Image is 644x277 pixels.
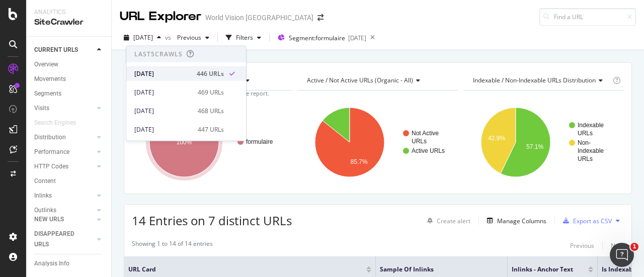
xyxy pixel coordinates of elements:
div: Content [34,176,56,187]
a: Movements [34,74,104,84]
text: 100% [177,139,192,146]
text: Indexable [578,147,604,154]
div: 469 URLs [198,87,224,97]
a: Analysis Info [34,258,104,269]
text: formulaire [246,138,273,145]
div: Next [611,241,624,250]
div: Overview [34,59,58,70]
div: NEW URLS [34,214,64,225]
img: logo_orange.svg [16,16,24,24]
div: v 4.0.25 [28,16,49,24]
h4: Indexable / Non-Indexable URLs Distribution [471,72,611,88]
svg: A chart. [297,99,455,186]
text: Not Active [412,130,439,137]
img: website_grey.svg [16,26,24,34]
div: Showing 1 to 14 of 14 entries [132,239,213,251]
div: Movements [34,74,66,84]
div: Previous [570,241,594,250]
button: [DATE] [120,30,165,46]
span: Inlinks - Anchor Text [512,265,573,274]
span: URL Card [128,265,364,274]
div: DISAPPEARED URLS [34,229,85,250]
div: [DATE] [134,87,192,97]
button: Filters [222,30,265,46]
a: HTTP Codes [34,161,94,172]
button: Segment:formulaire[DATE] [274,30,366,46]
span: Segment: formulaire [289,34,345,42]
div: Analysis Info [34,258,69,269]
div: World Vision [GEOGRAPHIC_DATA] [205,13,313,23]
div: Visits [34,103,49,114]
div: Search Engines [34,118,76,128]
div: Create alert [437,217,470,225]
img: tab_keywords_by_traffic_grey.svg [114,58,122,66]
div: arrow-right-arrow-left [317,14,324,21]
a: Search Engines [34,118,86,128]
a: CURRENT URLS [34,45,94,55]
span: 14 Entries on 7 distinct URLs [132,212,292,229]
div: Manage Columns [497,217,546,225]
button: Previous [570,239,594,251]
div: CURRENT URLS [34,45,78,55]
span: vs [165,33,173,42]
text: URLs [578,155,593,162]
span: Indexable / Non-Indexable URLs distribution [473,76,596,84]
a: Content [34,176,104,187]
button: Create alert [423,213,470,229]
a: Visits [34,103,94,114]
div: Analytics [34,8,103,17]
a: Performance [34,147,94,157]
a: Segments [34,88,104,99]
button: Export as CSV [559,213,612,229]
text: URLs [578,130,593,137]
span: Previous [173,33,201,42]
div: Outlinks [34,205,56,216]
a: Overview [34,59,104,70]
span: 2025 Sep. 7th [133,33,153,42]
a: Outlinks [34,205,94,216]
a: DISAPPEARED URLS [34,229,94,250]
text: 57.1% [526,143,543,150]
div: Domaine: [DOMAIN_NAME] [26,26,114,34]
div: URL Explorer [120,8,201,25]
svg: A chart. [132,99,290,186]
div: Domaine [52,59,77,66]
button: Next [611,239,624,251]
span: Active / Not Active URLs (organic - all) [307,76,413,84]
img: tab_domain_overview_orange.svg [41,58,49,66]
div: [DATE] [134,125,192,134]
div: [DATE] [134,69,191,78]
a: NEW URLS [34,214,94,225]
h4: Active / Not Active URLs [305,72,449,88]
text: 85.7% [351,158,368,165]
div: Mots-clés [125,59,154,66]
div: [DATE] [134,106,192,115]
text: Active URLs [412,147,445,154]
div: Segments [34,88,61,99]
span: Is Indexable [602,265,638,274]
iframe: Intercom live chat [610,243,634,267]
text: Non- [578,139,591,146]
span: Sample of Inlinks [380,265,488,274]
div: [DATE] [348,34,366,42]
svg: A chart. [463,99,621,186]
div: SiteCrawler [34,17,103,28]
a: Inlinks [34,191,94,201]
span: 1 [630,243,638,251]
div: Inlinks [34,191,52,201]
input: Find a URL [539,8,636,26]
div: Filters [236,33,253,42]
div: 468 URLs [198,106,224,115]
div: 447 URLs [198,125,224,134]
div: Export as CSV [573,217,612,225]
div: HTTP Codes [34,161,68,172]
div: 446 URLs [197,69,224,78]
button: Manage Columns [483,215,546,227]
text: Indexable [578,122,604,129]
text: URLs [412,138,427,145]
button: Previous [173,30,213,46]
div: Performance [34,147,69,157]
